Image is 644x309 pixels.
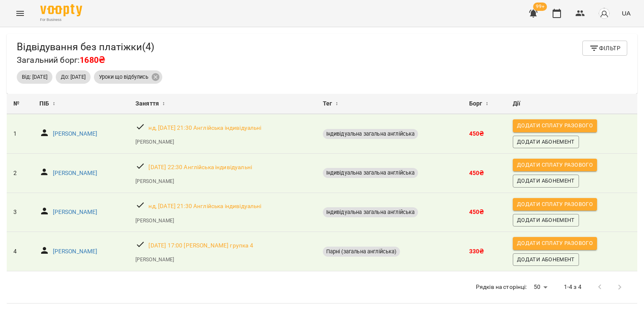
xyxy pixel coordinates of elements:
[10,3,30,23] button: Menu
[517,160,593,170] span: Додати сплату разового
[148,163,252,172] a: [DATE] 22:30 Англійська індивідуальні
[94,70,162,84] div: Уроки що відбулись
[513,136,579,148] button: Додати Абонемент
[517,121,593,130] span: Додати сплату разового
[17,41,154,54] h5: Відвідування без платіжки ( 4 )
[618,5,634,21] button: UA
[335,99,338,109] span: ↕
[7,232,33,271] td: 4
[13,99,26,109] div: №
[40,4,82,16] img: Voopty Logo
[162,99,165,109] span: ↕
[53,169,98,178] a: [PERSON_NAME]
[469,170,484,176] b: 450 ₴
[148,202,261,211] a: нд, [DATE] 21:30 Англійська індивідуальні
[7,193,33,232] td: 3
[52,99,55,109] span: ↕
[7,114,33,153] td: 1
[622,9,631,18] span: UA
[17,73,52,81] span: Від: [DATE]
[7,154,33,193] td: 2
[513,175,579,187] button: Додати Абонемент
[517,216,575,225] span: Додати Абонемент
[135,217,174,224] a: [PERSON_NAME]
[533,3,547,11] span: 99+
[513,159,597,171] button: Додати сплату разового
[517,200,593,209] span: Додати сплату разового
[53,130,98,138] a: [PERSON_NAME]
[517,176,575,185] span: Додати Абонемент
[589,43,621,53] span: Фільтр
[323,99,332,109] span: Тег
[39,99,49,109] span: ПІБ
[582,41,627,56] button: Фільтр
[135,138,174,146] a: [PERSON_NAME]
[469,248,484,255] b: 330 ₴
[53,208,98,216] a: [PERSON_NAME]
[323,209,418,216] span: Індивідуальна загальна англійська
[564,283,582,291] p: 1-4 з 4
[513,198,597,211] button: Додати сплату разового
[56,73,91,81] span: До: [DATE]
[513,237,597,250] button: Додати сплату разового
[530,281,551,293] div: 50
[469,209,484,215] b: 450 ₴
[469,99,483,109] span: Борг
[598,8,610,19] img: avatar_s.png
[476,283,527,291] p: Рядків на сторінці:
[513,253,579,266] button: Додати Абонемент
[323,169,418,177] span: Індивідуальна загальна англійська
[513,99,631,109] div: Дії
[517,137,575,147] span: Додати Абонемент
[513,119,597,132] button: Додати сплату разового
[486,99,488,109] span: ↕
[135,99,159,109] span: Заняття
[323,248,400,255] span: Парні (загальна англійська)
[17,54,154,67] h6: Загальний борг:
[469,130,484,137] b: 450 ₴
[53,247,98,256] a: [PERSON_NAME]
[517,239,593,248] span: Додати сплату разового
[323,130,418,138] span: Індивідуальна загальна англійська
[40,17,82,23] span: For Business
[135,178,174,185] a: [PERSON_NAME]
[517,255,575,264] span: Додати Абонемент
[513,214,579,227] button: Додати Абонемент
[94,73,153,81] span: Уроки що відбулись
[148,124,261,132] a: нд, [DATE] 21:30 Англійська індивідуальні
[80,55,105,65] span: 1680₴
[148,242,253,250] a: [DATE] 17:00 [PERSON_NAME] групка 4
[135,256,174,263] a: [PERSON_NAME]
